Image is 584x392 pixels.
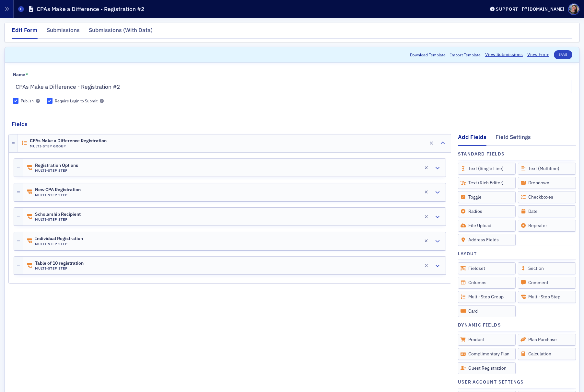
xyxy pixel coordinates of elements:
[35,242,83,246] h4: Multi-Step Step
[458,379,524,386] h4: User Account Settings
[35,261,84,266] span: Table of 10 registration
[35,266,84,271] h4: Multi-Step Step
[21,98,34,104] div: Publish
[458,334,516,346] div: Product
[518,262,576,274] div: Section
[35,212,81,217] span: Scholarship Recipient
[450,52,481,58] span: Import Template
[410,52,446,58] button: Download Template
[458,291,516,303] div: Multi-Step Group
[458,133,486,146] div: Add Fields
[518,163,576,175] div: Text (Multiline)
[26,72,28,77] abbr: This field is required
[485,51,523,58] a: View Submissions
[13,98,19,104] input: Publish
[35,187,81,192] span: New CPA Registration
[35,163,78,168] span: Registration Options
[458,234,516,246] div: Address Fields
[522,7,566,11] button: [DOMAIN_NAME]
[518,291,576,303] div: Multi-Step Step
[37,5,145,13] h1: CPAs Make a Difference - Registration #2
[458,362,516,374] div: Guest Registration
[568,4,579,15] span: Profile
[554,50,572,59] button: Save
[458,305,516,317] div: Card
[458,151,505,157] h4: Standard Fields
[35,193,81,197] h4: Multi-Step Step
[458,348,516,360] div: Complimentary Plan
[35,168,78,173] h4: Multi-Step Step
[527,51,549,58] a: View Form
[458,250,477,257] h4: Layout
[30,138,107,144] span: CPAs Make a Difference Registration
[518,348,576,360] div: Calculation
[12,120,28,128] h2: Fields
[89,26,153,38] div: Submissions (With Data)
[518,191,576,203] div: Checkboxes
[528,6,564,12] div: [DOMAIN_NAME]
[47,26,80,38] div: Submissions
[30,144,107,148] h4: Multi-Step Group
[496,133,531,145] div: Field Settings
[13,72,25,78] div: Name
[458,322,501,329] h4: Dynamic Fields
[496,6,518,12] div: Support
[47,98,53,104] input: Require Login to Submit
[55,98,98,104] div: Require Login to Submit
[35,217,81,222] h4: Multi-Step Step
[458,163,516,175] div: Text (Single Line)
[458,220,516,232] div: File Upload
[518,220,576,232] div: Repeater
[458,205,516,217] div: Radios
[458,277,516,289] div: Columns
[518,334,576,346] div: Plan Purchase
[35,236,83,241] span: Individual Registration
[518,277,576,289] div: Comment
[518,205,576,217] div: Date
[458,262,516,274] div: Fieldset
[12,26,38,39] div: Edit Form
[458,191,516,203] div: Toggle
[458,177,516,189] div: Text (Rich Editor)
[518,177,576,189] div: Dropdown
